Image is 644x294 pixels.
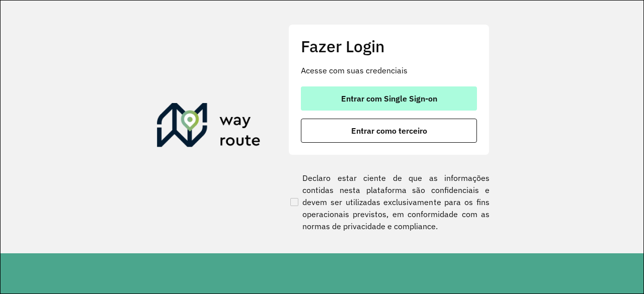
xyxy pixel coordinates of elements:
span: Entrar com Single Sign-on [341,94,437,103]
label: Declaro estar ciente de que as informações contidas nesta plataforma são confidenciais e devem se... [288,172,490,232]
button: button [301,86,477,111]
img: Roteirizador AmbevTech [157,103,261,151]
span: Entrar como terceiro [351,127,427,135]
p: Acesse com suas credenciais [301,64,477,76]
button: button [301,119,477,143]
h2: Fazer Login [301,37,477,56]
